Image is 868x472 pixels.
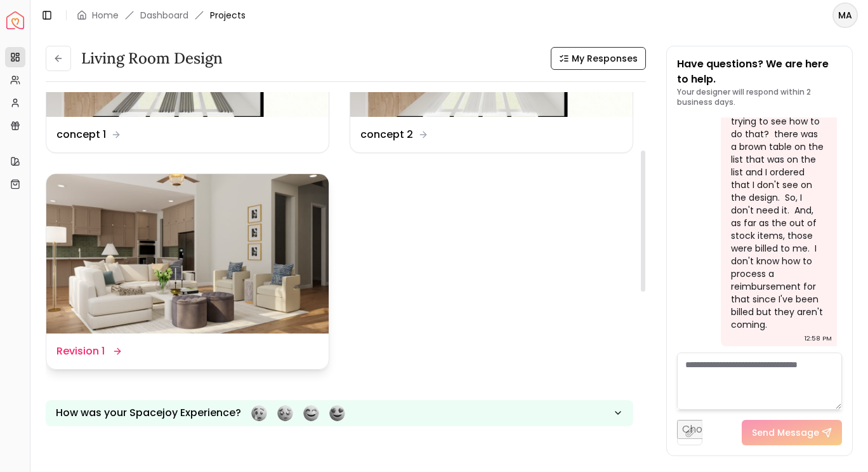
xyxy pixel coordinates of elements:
h3: Living Room design [81,48,223,69]
a: Revision 1Revision 1 [46,173,329,369]
p: Your designer will respond within 2 business days. [677,87,842,107]
img: Spacejoy Logo [6,11,24,29]
dd: concept 2 [360,127,413,142]
button: My Responses [551,47,646,70]
div: 12:58 PM [805,332,832,345]
img: Revision 1 [46,174,329,333]
p: Have questions? We are here to help. [677,57,842,87]
span: Projects [210,9,246,22]
a: Dashboard [140,9,188,22]
button: MA [832,3,858,28]
button: How was your Spacejoy Experience?Feeling terribleFeeling badFeeling goodFeeling awesome [46,400,633,426]
a: Spacejoy [6,11,24,29]
a: Home [92,9,119,22]
span: MA [834,4,857,27]
span: My Responses [572,52,638,65]
nav: breadcrumb [77,9,246,22]
dd: concept 1 [56,127,106,142]
div: how do I process a return? I've been trying to see how to do that? there was a brown table on the... [731,90,824,331]
p: How was your Spacejoy Experience? [56,405,241,421]
dd: Revision 1 [56,344,105,359]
